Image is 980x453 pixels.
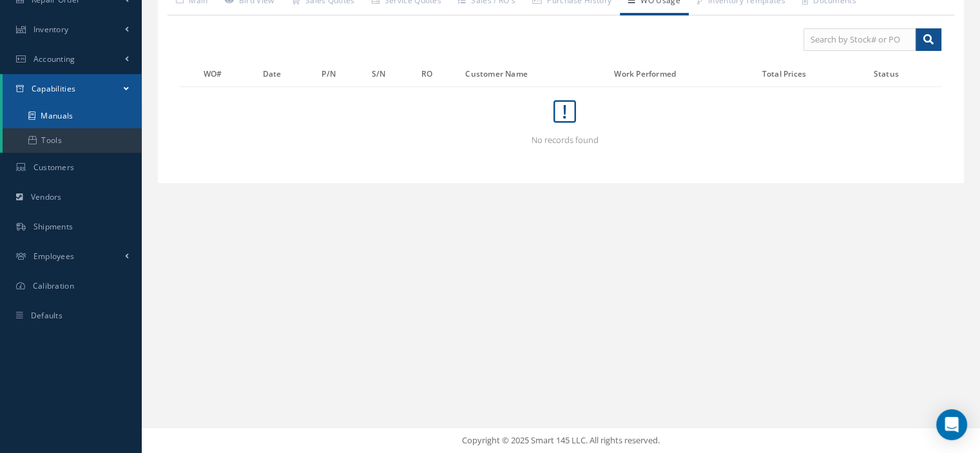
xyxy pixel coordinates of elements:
span: Total Prices [762,67,806,79]
span: Capabilities [32,83,76,94]
div: Copyright © 2025 Smart 145 LLC. All rights reserved. [155,434,967,447]
span: Defaults [31,310,62,321]
span: Accounting [34,53,75,64]
a: Manuals [3,104,142,128]
span: Vendors [31,191,62,202]
span: WO# [204,67,222,79]
div: No records found [193,91,936,146]
div: Open Intercom Messenger [936,409,967,440]
span: Customer Name [465,67,528,79]
input: Search by Stock# or PO# [803,28,916,52]
a: Tools [3,128,142,153]
span: Customers [34,162,75,173]
span: Work Performed [614,67,676,79]
span: RO [421,67,432,79]
span: Employees [34,251,75,262]
span: Calibration [33,280,74,291]
span: Status [874,67,899,79]
span: Date [263,67,282,79]
span: Shipments [34,221,73,232]
span: S/N [372,67,386,79]
a: Capabilities [3,74,142,104]
span: Inventory [34,24,69,35]
span: P/N [322,67,336,79]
